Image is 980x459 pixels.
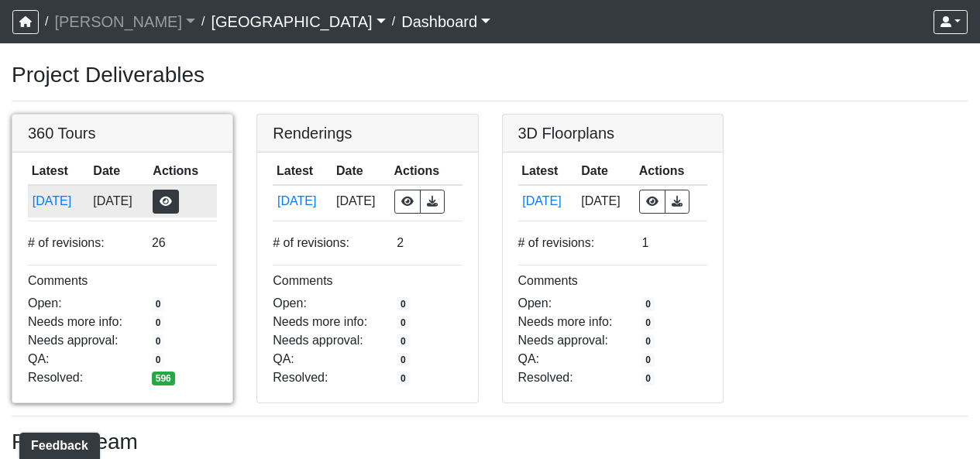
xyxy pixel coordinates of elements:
[28,185,90,218] td: mzdjipiqQCz6KJ28yXmyFL
[401,6,490,37] a: Dashboard
[39,6,54,37] span: /
[195,6,211,37] span: /
[518,185,578,218] td: m6gPHqeE6DJAjJqz47tRiF
[273,185,332,218] td: avFcituVdTN5TeZw4YvRD7
[12,62,968,88] h3: Project Deliverables
[32,191,86,211] button: [DATE]
[12,428,103,459] iframe: Ybug feedback widget
[386,6,401,37] span: /
[12,429,968,455] h3: Project Team
[521,191,573,211] button: [DATE]
[277,191,328,211] button: [DATE]
[54,6,195,37] a: [PERSON_NAME]
[211,6,385,37] a: [GEOGRAPHIC_DATA]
